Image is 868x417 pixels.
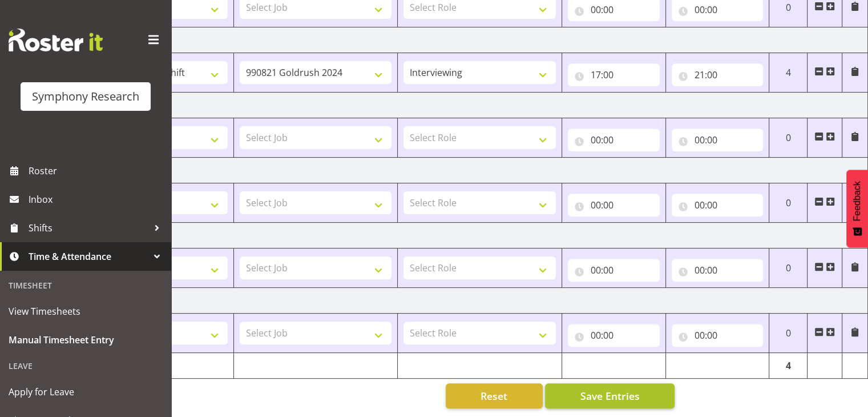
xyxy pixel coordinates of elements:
img: Rosterit website logo [9,29,103,51]
div: Symphony Research [32,88,139,105]
td: 4 [769,53,808,93]
a: Manual Timesheet Entry [3,326,168,354]
div: Leave [3,354,168,378]
input: Click to select... [568,194,660,216]
span: Save Entries [580,388,639,403]
input: Click to select... [672,63,764,86]
input: Click to select... [672,194,764,216]
span: Reset [481,388,507,403]
td: 0 [769,183,808,223]
td: [DATE] [70,158,868,183]
button: Reset [446,383,543,408]
button: Feedback - Show survey [846,170,868,247]
span: View Timesheets [9,303,163,320]
span: Feedback [852,181,862,221]
td: 4 [769,353,808,379]
input: Click to select... [672,324,764,347]
td: [DATE] [70,93,868,118]
td: 0 [769,314,808,353]
span: Manual Timesheet Entry [9,331,163,348]
span: Shifts [29,219,148,236]
button: Save Entries [545,383,675,408]
td: 0 [769,248,808,288]
span: Time & Attendance [29,248,148,265]
td: [DATE] [70,223,868,248]
div: Timesheet [3,274,168,297]
input: Click to select... [568,63,660,86]
td: [DATE] [70,288,868,314]
input: Click to select... [568,259,660,282]
a: View Timesheets [3,297,168,326]
input: Click to select... [568,324,660,347]
input: Click to select... [568,129,660,151]
span: Apply for Leave [9,383,163,400]
a: Apply for Leave [3,378,168,406]
input: Click to select... [672,259,764,282]
span: Roster [29,162,165,179]
td: 0 [769,118,808,158]
input: Click to select... [672,129,764,151]
span: Inbox [29,191,165,208]
td: [DATE] [70,27,868,53]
